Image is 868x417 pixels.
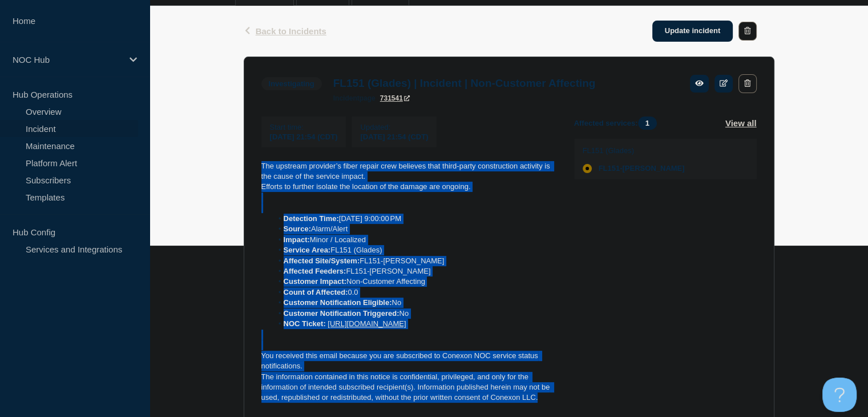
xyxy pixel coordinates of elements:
[333,94,376,102] p: page
[284,224,311,233] strong: Source:
[272,224,556,234] li: Alarm/Alert
[272,245,556,255] li: FL151 (Glades)
[574,117,663,130] span: Affected services:
[272,235,556,245] li: Minor / Localized
[638,117,657,130] span: 1
[284,309,399,318] strong: Customer Notification Triggered:
[284,214,339,223] strong: Detection Time:
[284,235,310,244] strong: Impact:
[256,26,326,36] span: Back to Incidents
[328,319,406,328] a: [URL][DOMAIN_NAME]
[261,351,556,372] p: You received this email because you are subscribed to Conexon NOC service status notifications.
[583,164,592,173] div: affected
[261,161,556,182] p: The upstream provider’s fiber repair crew believes that third-party construction activity is the ...
[261,77,322,90] span: Investigating
[270,133,338,141] span: [DATE] 21:54 (CDT)
[284,256,360,265] strong: Affected Site/System:
[333,77,596,90] h3: FL151 (Glades) | Incident | Non-Customer Affecting
[284,277,347,286] strong: Customer Impact:
[284,319,326,328] strong: NOC Ticket:
[380,94,410,102] a: 731541
[284,246,331,254] strong: Service Area:
[822,378,857,412] iframe: Help Scout Beacon - Open
[261,182,556,192] p: Efforts to further isolate the location of the damage are ongoing.
[360,131,428,141] div: [DATE] 21:54 (CDT)
[284,288,348,296] strong: Count of Affected:
[270,123,338,131] p: Start time :
[261,372,556,403] p: The information contained in this notice is confidential, privileged, and only for the informatio...
[599,164,685,173] span: FL151-[PERSON_NAME]
[272,287,556,298] li: 0.0
[284,298,392,307] strong: Customer Notification Eligible:
[284,267,346,275] strong: Affected Feeders:
[272,256,556,266] li: FL151-[PERSON_NAME]
[244,26,326,36] button: Back to Incidents
[583,146,685,155] p: FL151 (Glades)
[360,123,428,131] p: Updated :
[652,21,733,42] a: Update incident
[333,94,360,102] span: incident
[272,276,556,287] li: Non-Customer Affecting
[272,308,556,319] li: No
[272,298,556,308] li: No
[272,266,556,276] li: FL151-[PERSON_NAME]
[13,55,122,65] p: NOC Hub
[272,214,556,224] li: [DATE] 9:00:00 PM
[725,117,757,130] button: View all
